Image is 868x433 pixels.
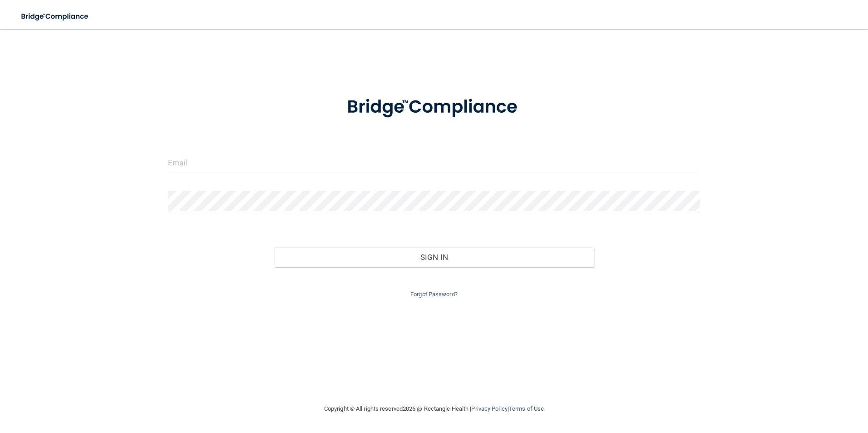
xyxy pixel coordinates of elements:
[509,405,544,412] a: Terms of Use
[471,405,507,412] a: Privacy Policy
[274,247,594,267] button: Sign In
[168,153,700,173] input: Email
[14,7,97,26] img: bridge_compliance_login_screen.278c3ca4.svg
[268,394,600,423] div: Copyright © All rights reserved 2025 @ Rectangle Health | |
[328,84,540,131] img: bridge_compliance_login_screen.278c3ca4.svg
[410,291,458,298] a: Forgot Password?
